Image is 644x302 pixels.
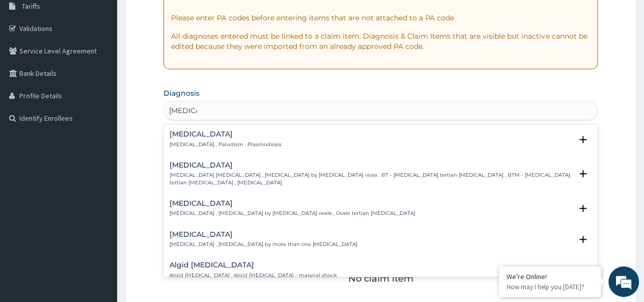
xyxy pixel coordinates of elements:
p: How may I help you today? [507,283,593,291]
p: [MEDICAL_DATA] , [MEDICAL_DATA] by [MEDICAL_DATA] ovale , Ovale tertian [MEDICAL_DATA] [170,210,415,217]
p: Please enter PA codes before entering items that are not attached to a PA code [171,13,590,23]
img: d_794563401_company_1708531726252_794563401 [19,51,41,76]
h4: [MEDICAL_DATA] [170,161,572,169]
span: Tariffs [22,2,40,11]
i: open select status [577,233,589,245]
i: open select status [577,202,589,214]
p: Algid [MEDICAL_DATA] , Algid [MEDICAL_DATA] - malarial shock [170,272,337,279]
p: [MEDICAL_DATA] , [MEDICAL_DATA] by more than one [MEDICAL_DATA] [170,241,357,248]
i: open select status [577,133,589,146]
p: [MEDICAL_DATA] , Paludism , Plasmodiosis [170,141,282,148]
h4: Algid [MEDICAL_DATA] [170,261,337,269]
h4: [MEDICAL_DATA] [170,231,357,238]
p: [MEDICAL_DATA] [MEDICAL_DATA] , [MEDICAL_DATA] by [MEDICAL_DATA] vivax , BT - [MEDICAL_DATA] tert... [170,172,572,186]
p: No claim item [348,273,413,284]
label: Diagnosis [163,88,200,98]
span: We're online! [59,88,141,190]
textarea: Type your message and hit 'Enter' [5,197,194,233]
div: Chat with us now [53,57,171,70]
p: All diagnoses entered must be linked to a claim item. Diagnosis & Claim Items that are visible bu... [171,31,590,51]
i: open select status [577,168,589,180]
div: We're Online! [507,272,593,281]
i: open select status [577,264,589,277]
div: Minimize live chat window [167,5,191,30]
h4: [MEDICAL_DATA] [170,200,415,207]
h4: [MEDICAL_DATA] [170,130,282,138]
